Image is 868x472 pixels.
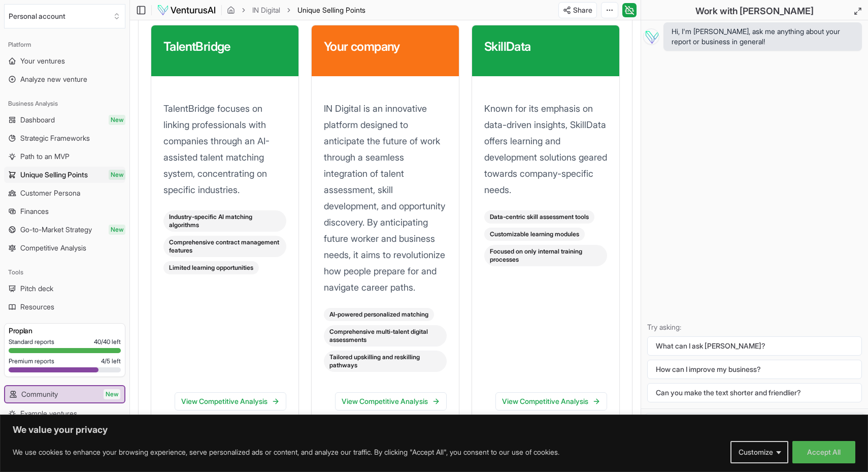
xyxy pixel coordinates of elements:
a: View Competitive Analysis [495,392,607,411]
div: Data-centric skill assessment tools [484,210,594,224]
div: Business Analysis [4,96,125,112]
span: Pitch deck [20,284,53,294]
h3: Pro plan [9,326,121,336]
h3: TalentBridge [163,38,286,56]
span: New [109,115,125,125]
span: Go-to-Market Strategy [20,225,92,235]
span: Unique Selling Points [297,5,365,15]
span: Resources [20,302,54,312]
div: AI-powered personalized matching [324,308,434,321]
h3: Your company [324,38,447,56]
span: Hi, I'm [PERSON_NAME], ask me anything about your report or business in general! [672,26,854,47]
a: IN Digital [252,5,280,15]
h2: Work with [PERSON_NAME] [695,4,814,18]
span: Example ventures [20,408,77,419]
div: Limited learning opportunities [163,261,259,274]
span: Finances [20,206,49,216]
a: Go-to-Market StrategyNew [4,222,125,238]
a: CommunityNew [5,386,124,402]
button: What can I ask [PERSON_NAME]? [647,336,862,356]
span: Strategic Frameworks [20,133,90,143]
img: Vera [643,28,659,45]
span: Share [573,5,592,15]
span: New [104,389,120,399]
a: Resources [4,299,125,315]
p: IN Digital is an innovative platform designed to anticipate the future of work through a seamless... [324,101,447,296]
button: Select an organization [4,4,125,28]
div: Comprehensive multi-talent digital assessments [324,325,447,347]
div: Tailored upskilling and reskilling pathways [324,351,447,372]
a: Unique Selling PointsNew [4,167,125,183]
span: Analyze new venture [20,74,87,84]
a: Competitive Analysis [4,240,125,256]
span: Standard reports [9,338,54,346]
button: Can you make the text shorter and friendlier? [647,383,862,402]
span: Competitive Analysis [20,243,86,253]
button: Share [558,2,597,18]
span: Unique Selling Points [20,170,88,180]
span: New [109,170,125,180]
div: Comprehensive contract management features [163,236,286,257]
button: How can I improve my business? [647,360,862,379]
span: Path to an MVP [20,151,70,162]
a: Strategic Frameworks [4,130,125,146]
button: Customize [730,441,788,463]
span: Community [21,389,58,399]
span: 40 / 40 left [94,338,121,346]
div: Industry-specific AI matching algorithms [163,210,286,232]
span: 4 / 5 left [101,357,121,365]
a: View Competitive Analysis [175,392,286,411]
a: Path to an MVP [4,148,125,165]
a: DashboardNew [4,112,125,128]
p: We use cookies to enhance your browsing experience, serve personalized ads or content, and analyz... [13,446,559,458]
span: New [109,225,125,235]
a: View Competitive Analysis [335,392,447,411]
a: Pitch deck [4,280,125,297]
div: Tools [4,264,125,280]
p: Known for its emphasis on data-driven insights, SkillData offers learning and development solutio... [484,101,607,198]
a: Your ventures [4,53,125,69]
h3: SkillData [484,38,607,56]
a: Finances [4,203,125,219]
a: Customer Persona [4,185,125,201]
span: Customer Persona [20,188,80,198]
div: Focused on only internal training processes [484,245,607,266]
div: Customizable learning modules [484,228,585,241]
span: Unique Selling Points [297,6,365,14]
nav: breadcrumb [227,5,365,15]
img: logo [157,4,216,16]
p: Try asking: [647,322,862,332]
div: Platform [4,37,125,53]
a: Analyze new venture [4,71,125,87]
span: Premium reports [9,357,54,365]
span: Your ventures [20,56,65,66]
p: TalentBridge focuses on linking professionals with companies through an AI-assisted talent matchi... [163,101,286,198]
a: Example ventures [4,405,125,422]
p: We value your privacy [13,424,855,436]
button: Accept All [792,441,855,463]
span: Dashboard [20,115,55,125]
